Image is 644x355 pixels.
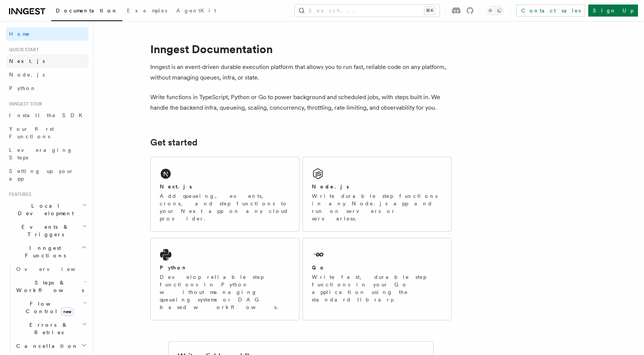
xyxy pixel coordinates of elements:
p: Write fast, durable step functions in your Go application using the standard library. [312,273,442,303]
span: Examples [127,8,167,14]
button: Flow Controlnew [13,297,89,318]
a: Install the SDK [6,109,89,122]
a: Leveraging Steps [6,143,89,164]
button: Errors & Retries [13,318,89,339]
button: Steps & Workflows [13,276,89,297]
span: Features [6,191,31,197]
a: Your first Functions [6,122,89,143]
a: Sign Up [588,5,638,17]
kbd: ⌘K [424,7,435,14]
h2: Go [312,264,325,271]
button: Search...⌘K [295,5,440,17]
span: Your first Functions [9,126,54,139]
a: Contact sales [516,5,585,17]
span: Steps & Workflows [13,279,84,294]
span: Cancellation [13,342,78,350]
span: Flow Control [13,300,83,315]
h2: Node.js [312,183,349,190]
button: Toggle dark mode [486,6,504,15]
a: PythonDevelop reliable step functions in Python without managing queueing systems or DAG based wo... [150,238,299,320]
span: Leveraging Steps [9,147,73,161]
a: Node.jsWrite durable step functions in any Node.js app and run on servers or serverless. [302,157,452,232]
span: Inngest Functions [6,244,81,259]
span: Documentation [56,8,118,14]
span: Quick start [6,47,39,53]
span: AgentKit [176,8,216,14]
a: AgentKit [172,2,221,20]
span: new [61,308,73,316]
a: Documentation [51,2,122,21]
button: Cancellation [13,339,89,353]
a: Examples [122,2,172,20]
button: Events & Triggers [6,220,89,241]
button: Inngest Functions [6,241,89,262]
span: Install the SDK [9,112,87,118]
a: Next.js [6,54,89,68]
p: Develop reliable step functions in Python without managing queueing systems or DAG based workflows. [160,273,290,311]
a: Home [6,27,89,41]
a: GoWrite fast, durable step functions in your Go application using the standard library. [302,238,452,320]
h2: Next.js [160,183,192,190]
a: Overview [13,262,89,276]
span: Home [9,30,30,38]
button: Local Development [6,199,89,220]
a: Python [6,81,89,95]
span: Overview [16,266,94,272]
span: Python [9,85,37,91]
span: Errors & Retries [13,321,82,336]
span: Local Development [6,202,82,217]
h2: Python [160,264,188,271]
a: Next.jsAdd queueing, events, crons, and step functions to your Next app on any cloud provider. [150,157,299,232]
a: Setting up your app [6,164,89,185]
p: Write functions in TypeScript, Python or Go to power background and scheduled jobs, with steps bu... [150,92,452,113]
span: Inngest tour [6,101,42,107]
p: Inngest is an event-driven durable execution platform that allows you to run fast, reliable code ... [150,62,452,83]
span: Setting up your app [9,168,74,182]
p: Add queueing, events, crons, and step functions to your Next app on any cloud provider. [160,192,290,222]
span: Node.js [9,72,45,78]
span: Events & Triggers [6,223,82,238]
span: Next.js [9,58,45,64]
a: Node.js [6,68,89,81]
p: Write durable step functions in any Node.js app and run on servers or serverless. [312,192,442,222]
h1: Inngest Documentation [150,42,452,56]
a: Get started [150,137,197,148]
